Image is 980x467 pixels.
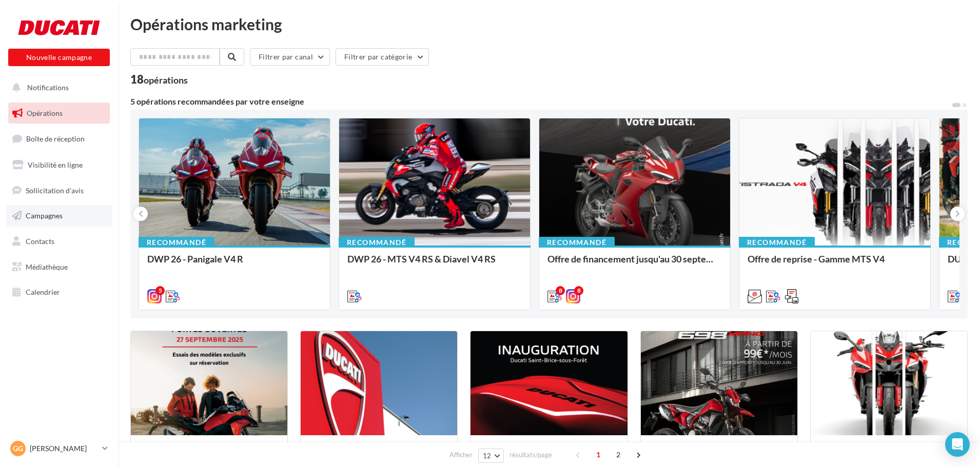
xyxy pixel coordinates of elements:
[28,160,83,169] span: Visibilité en ligne
[590,446,606,463] span: 1
[13,443,23,454] span: Gg
[30,443,98,454] p: [PERSON_NAME]
[250,48,330,66] button: Filtrer par canal
[26,211,63,220] span: Campagnes
[26,134,85,143] span: Boîte de réception
[478,449,504,463] button: 12
[748,254,922,274] div: Offre de reprise - Gamme MTS V4
[144,75,188,85] div: opérations
[574,286,583,295] div: 8
[26,288,60,296] span: Calendrier
[509,450,552,460] span: résultats/page
[130,74,188,85] div: 18
[556,286,565,295] div: 8
[27,83,69,92] span: Notifications
[6,103,112,124] a: Opérations
[483,452,492,460] span: 12
[6,256,112,278] a: Médiathèque
[539,237,615,248] div: Recommandé
[26,237,54,246] span: Contacts
[449,450,473,460] span: Afficher
[6,154,112,176] a: Visibilité en ligne
[6,77,108,98] button: Notifications
[610,446,626,463] span: 2
[6,205,112,227] a: Campagnes
[155,286,165,295] div: 5
[139,237,214,248] div: Recommandé
[26,186,84,194] span: Sollicitation d'avis
[147,254,322,274] div: DWP 26 - Panigale V4 R
[130,97,951,106] div: 5 opérations recommandées par votre enseigne
[339,237,415,248] div: Recommandé
[336,48,429,66] button: Filtrer par catégorie
[6,281,112,303] a: Calendrier
[6,231,112,252] a: Contacts
[6,128,112,150] a: Boîte de réception
[8,439,110,458] a: Gg [PERSON_NAME]
[26,262,68,271] span: Médiathèque
[739,237,815,248] div: Recommandé
[347,254,522,274] div: DWP 26 - MTS V4 RS & Diavel V4 RS
[6,180,112,201] a: Sollicitation d'avis
[27,109,63,117] span: Opérations
[945,432,970,457] div: Open Intercom Messenger
[547,254,722,274] div: Offre de financement jusqu'au 30 septembre
[8,49,110,66] button: Nouvelle campagne
[130,16,968,32] div: Opérations marketing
